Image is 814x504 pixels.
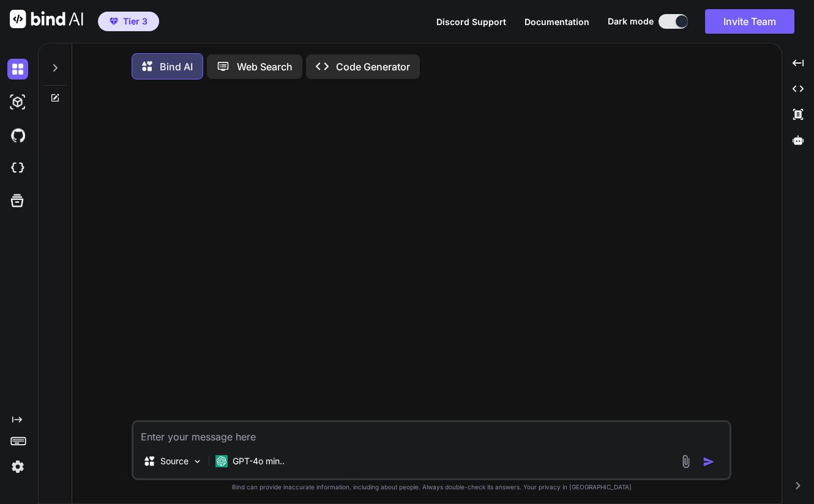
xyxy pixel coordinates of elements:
img: settings [7,456,28,477]
span: Discord Support [436,17,506,27]
img: darkChat [7,59,28,80]
img: GPT-4o mini [215,455,228,467]
p: Web Search [237,59,293,74]
p: GPT-4o min.. [233,455,285,467]
button: Invite Team [705,9,794,34]
img: icon [703,456,715,468]
span: Dark mode [608,15,654,28]
button: Documentation [525,15,589,28]
img: Pick Models [192,456,203,467]
button: premiumTier 3 [98,12,159,31]
span: Tier 3 [123,15,147,28]
p: Bind AI [160,59,193,74]
img: Bind AI [10,10,83,28]
p: Bind can provide inaccurate information, including about people. Always double-check its answers.... [132,483,731,492]
p: Code Generator [336,59,410,74]
img: premium [110,18,118,25]
span: Documentation [525,17,589,27]
button: Discord Support [436,15,506,28]
img: attachment [679,454,693,469]
img: githubDark [7,125,28,146]
p: Source [160,455,189,467]
img: darkAi-studio [7,92,28,113]
img: cloudideIcon [7,158,28,179]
